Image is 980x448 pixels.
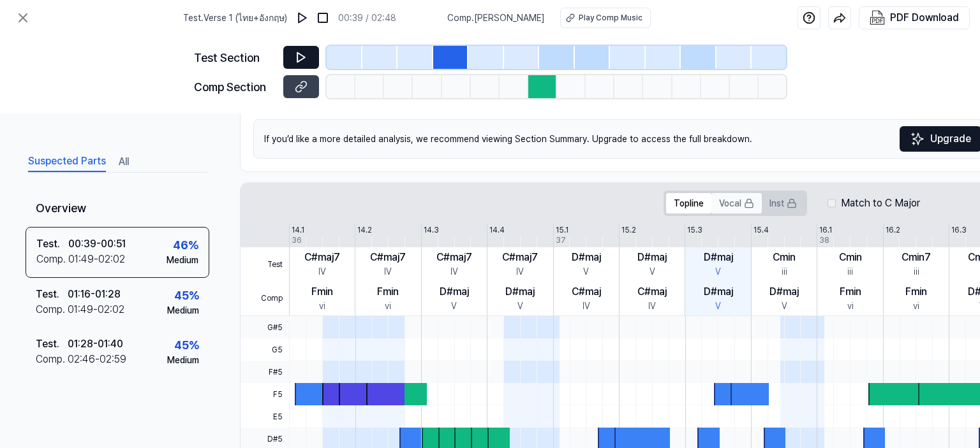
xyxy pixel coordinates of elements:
[886,224,900,236] div: 16.2
[68,336,123,352] div: 01:28 - 01:40
[516,265,524,278] div: IV
[833,11,846,24] img: share
[451,300,457,313] div: V
[36,302,68,317] div: Comp .
[715,265,721,278] div: V
[68,352,126,367] div: 02:46 - 02:59
[384,265,392,278] div: IV
[704,250,733,265] div: D#maj
[183,11,287,25] span: Test . Verse 1 (ไทย+อังกฤษ)
[241,405,289,428] span: E5
[782,265,787,278] div: iii
[318,265,326,278] div: IV
[304,250,340,265] div: C#maj7
[583,300,590,313] div: IV
[847,300,854,313] div: vi
[839,250,862,265] div: Cmin
[241,361,289,383] span: F#5
[28,152,106,172] button: Suspected Parts
[447,11,545,25] span: Comp . [PERSON_NAME]
[68,252,125,267] div: 01:49 - 02:02
[36,336,68,352] div: Test .
[241,383,289,405] span: F5
[556,235,566,246] div: 37
[68,287,121,302] div: 01:16 - 01:28
[436,250,472,265] div: C#maj7
[914,265,919,278] div: iii
[505,284,535,300] div: D#maj
[316,11,329,24] img: stop
[194,49,276,66] div: Test Section
[951,224,967,236] div: 16.3
[241,247,289,282] span: Test
[241,316,289,338] span: G#5
[650,265,655,278] div: V
[173,236,198,254] div: 46 %
[819,235,829,246] div: 38
[572,284,601,300] div: C#maj
[241,282,289,316] span: Comp
[450,265,458,278] div: IV
[762,193,805,213] button: Inst
[174,287,199,304] div: 45 %
[68,302,124,317] div: 01:49 - 02:02
[715,300,721,313] div: V
[867,7,961,29] button: PDF Download
[377,284,399,300] div: Fmin
[36,287,68,302] div: Test .
[167,354,199,367] div: Medium
[847,265,853,278] div: iii
[174,336,199,354] div: 45 %
[840,284,861,300] div: Fmin
[194,78,276,96] div: Comp Section
[424,224,439,236] div: 14.3
[890,10,959,26] div: PDF Download
[637,250,667,265] div: D#maj
[819,224,832,236] div: 16.1
[167,304,199,317] div: Medium
[292,224,304,236] div: 14.1
[621,224,636,236] div: 15.2
[782,300,787,313] div: V
[556,224,568,236] div: 15.1
[311,284,333,300] div: Fmin
[36,236,68,252] div: Test .
[440,284,469,300] div: D#maj
[704,284,733,300] div: D#maj
[241,338,289,361] span: G5
[583,265,589,278] div: V
[754,224,769,236] div: 15.4
[572,250,601,265] div: D#maj
[370,250,406,265] div: C#maj7
[905,284,927,300] div: Fmin
[560,8,651,28] button: Play Comp Music
[910,131,925,147] img: Sparkles
[773,250,796,265] div: Cmin
[357,224,372,236] div: 14.2
[841,196,920,211] label: Match to C Major
[489,224,505,236] div: 14.4
[68,236,126,252] div: 00:39 - 00:51
[666,193,711,213] button: Topline
[36,352,68,367] div: Comp .
[338,11,396,25] div: 00:39 / 02:48
[502,250,538,265] div: C#maj7
[167,254,198,267] div: Medium
[769,284,799,300] div: D#maj
[648,300,656,313] div: IV
[870,10,885,25] img: PDF Download
[36,252,68,267] div: Comp .
[26,191,209,227] div: Overview
[803,11,815,24] img: help
[292,235,302,246] div: 36
[579,12,642,24] div: Play Comp Music
[913,300,919,313] div: vi
[319,300,325,313] div: vi
[517,300,523,313] div: V
[385,300,391,313] div: vi
[119,152,129,172] button: All
[711,193,762,213] button: Vocal
[902,250,931,265] div: Cmin7
[637,284,667,300] div: C#maj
